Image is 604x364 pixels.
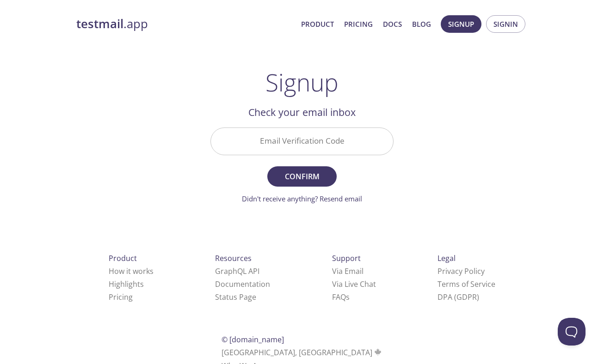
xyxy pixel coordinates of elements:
[76,16,123,32] strong: testmail
[383,18,402,30] a: Docs
[265,68,339,96] h1: Signup
[438,266,485,276] a: Privacy Policy
[215,266,259,276] a: GraphQL API
[558,318,586,346] iframe: Help Scout Beacon - Open
[438,292,479,302] a: DPA (GDPR)
[210,104,394,120] h2: Check your email inbox
[267,166,337,187] button: Confirm
[109,253,137,263] span: Product
[242,194,362,203] a: Didn't receive anything? Resend email
[277,170,327,183] span: Confirm
[109,266,154,276] a: How it works
[215,279,270,289] a: Documentation
[344,18,373,30] a: Pricing
[438,253,456,263] span: Legal
[332,292,350,302] a: FAQ
[215,292,256,302] a: Status Page
[109,279,144,289] a: Highlights
[332,253,361,263] span: Support
[493,18,518,30] span: Signin
[412,18,431,30] a: Blog
[109,292,133,302] a: Pricing
[301,18,334,30] a: Product
[215,253,252,263] span: Resources
[76,16,294,32] a: testmail.app
[332,279,376,289] a: Via Live Chat
[438,279,495,289] a: Terms of Service
[448,18,474,30] span: Signup
[332,266,364,276] a: Via Email
[346,292,350,302] span: s
[441,15,481,33] button: Signup
[486,15,525,33] button: Signin
[222,347,383,358] span: [GEOGRAPHIC_DATA], [GEOGRAPHIC_DATA]
[222,334,284,345] span: © [DOMAIN_NAME]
